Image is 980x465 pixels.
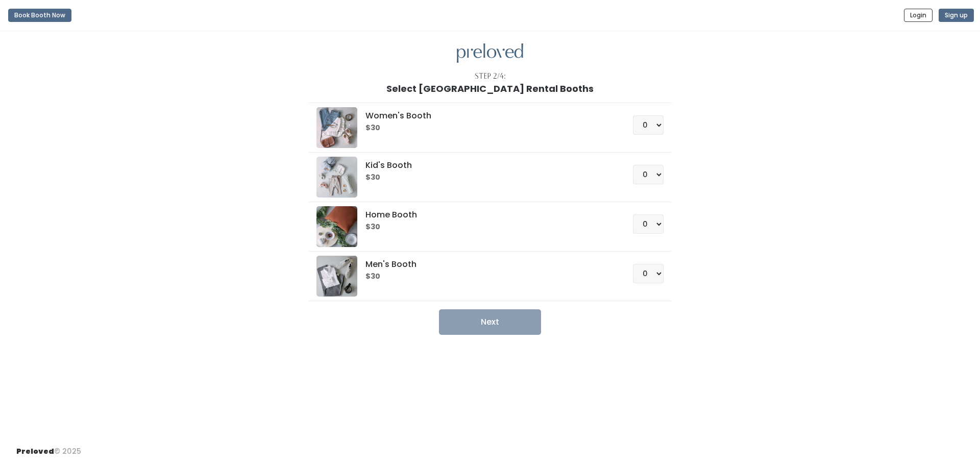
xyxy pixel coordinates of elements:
[365,111,608,120] h5: Women's Booth
[316,256,357,297] img: preloved logo
[8,4,71,27] a: Book Booth Now
[16,438,81,457] div: © 2025
[365,223,608,231] h6: $30
[365,273,608,281] h6: $30
[457,43,523,63] img: preloved logo
[365,210,608,219] h5: Home Booth
[365,260,608,269] h5: Men's Booth
[365,174,608,182] h6: $30
[316,107,357,148] img: preloved logo
[439,309,541,335] button: Next
[904,9,933,22] button: Login
[365,161,608,170] h5: Kid's Booth
[365,124,608,132] h6: $30
[316,206,357,247] img: preloved logo
[16,446,54,456] span: Preloved
[939,9,974,22] button: Sign up
[8,9,71,22] button: Book Booth Now
[386,84,594,94] h1: Select [GEOGRAPHIC_DATA] Rental Booths
[316,157,357,198] img: preloved logo
[475,71,506,82] div: Step 2/4:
